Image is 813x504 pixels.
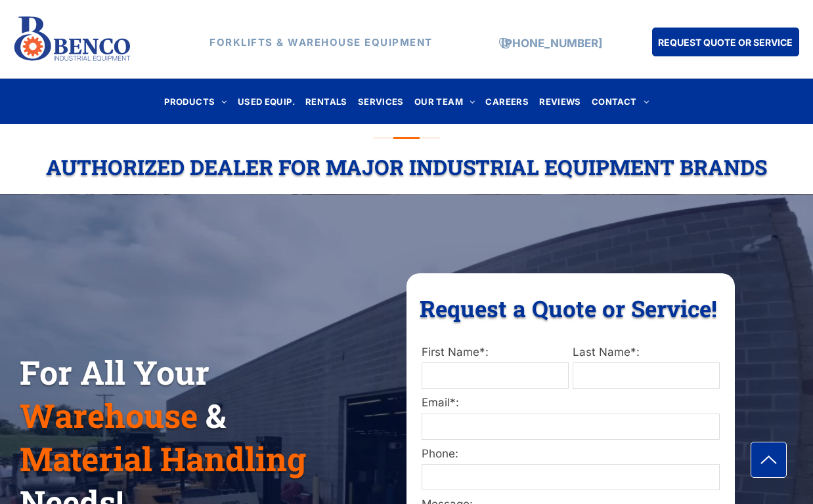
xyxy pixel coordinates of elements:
a: PRODUCTS [159,92,232,110]
a: SERVICES [353,92,409,110]
label: Phone: [422,446,720,463]
a: CONTACT [586,92,654,110]
a: CAREERS [480,92,534,110]
strong: FORKLIFTS & WAREHOUSE EQUIPMENT [209,36,433,48]
label: Email*: [422,395,720,412]
span: Request a Quote or Service! [420,293,717,323]
label: First Name*: [422,344,569,361]
a: RENTALS [300,92,353,110]
span: REQUEST QUOTE OR SERVICE [658,30,793,54]
span: For All Your [20,351,209,394]
span: Authorized Dealer For Major Industrial Equipment Brands [46,153,767,181]
a: USED EQUIP. [232,92,300,110]
span: & [206,394,226,437]
span: Warehouse [20,394,198,437]
a: REQUEST QUOTE OR SERVICE [652,28,799,56]
span: Material Handling [20,437,306,480]
a: [PHONE_NUMBER] [501,37,602,50]
a: REVIEWS [534,92,586,110]
label: Last Name*: [573,344,720,361]
a: OUR TEAM [409,92,481,110]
